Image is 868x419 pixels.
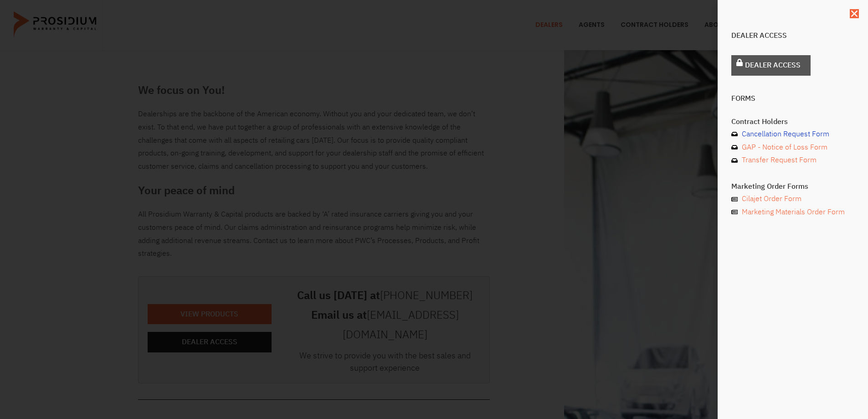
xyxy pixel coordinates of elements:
[740,192,801,206] span: Cilajet Order Form
[731,128,854,141] a: Cancellation Request Form
[731,118,854,125] h4: Contract Holders
[850,9,859,18] a: Close
[740,154,817,167] span: Transfer Request Form
[731,183,854,190] h4: Marketing Order Forms
[731,206,854,219] a: Marketing Materials Order Form
[740,206,845,219] span: Marketing Materials Order Form
[731,141,854,154] a: GAP - Notice of Loss Form
[731,32,854,39] h4: Dealer Access
[176,1,205,8] span: Last Name
[740,128,829,141] span: Cancellation Request Form
[731,95,854,102] h4: Forms
[740,141,827,154] span: GAP - Notice of Loss Form
[731,154,854,167] a: Transfer Request Form
[745,59,801,72] span: Dealer Access
[731,192,854,206] a: Cilajet Order Form
[731,55,811,76] a: Dealer Access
